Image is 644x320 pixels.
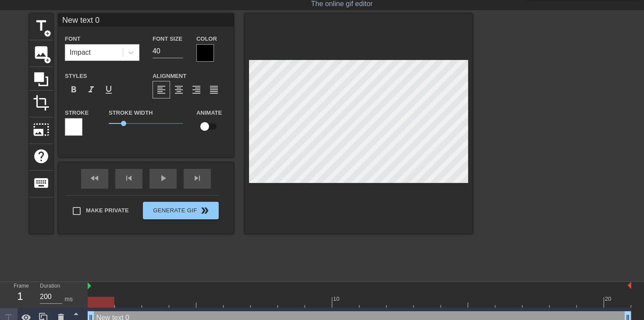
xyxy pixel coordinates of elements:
div: 1 [14,288,27,304]
span: crop [33,95,50,111]
button: Generate Gif [143,202,219,219]
label: Styles [65,72,87,81]
span: skip_next [192,173,203,183]
span: fast_rewind [89,173,100,183]
div: 10 [333,295,341,303]
div: 20 [605,295,613,303]
label: Font [65,35,80,43]
span: format_align_left [156,84,167,95]
span: keyboard [33,175,50,191]
span: play_arrow [158,173,168,183]
span: title [33,18,50,34]
span: Make Private [86,206,129,215]
label: Stroke Width [109,109,153,117]
label: Stroke [65,109,89,117]
span: format_align_center [174,84,184,95]
span: help [33,148,50,165]
span: skip_previous [124,173,134,183]
label: Duration [40,284,60,289]
span: add_circle [44,30,51,37]
span: format_align_justify [209,84,219,95]
div: Frame [7,282,33,307]
span: format_italic [86,84,96,95]
img: bound-end.png [628,282,631,289]
span: double_arrow [200,205,210,216]
span: Generate Gif [146,205,215,216]
label: Font Size [153,35,182,43]
span: photo_size_select_large [33,121,50,138]
label: Animate [196,109,222,117]
span: add_circle [44,56,51,64]
span: image [33,44,50,61]
div: Impact [70,47,91,58]
label: Alignment [153,72,186,81]
span: format_align_right [191,84,202,95]
div: ms [64,295,73,304]
label: Color [196,35,217,43]
span: format_bold [68,84,79,95]
span: format_underline [103,84,114,95]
